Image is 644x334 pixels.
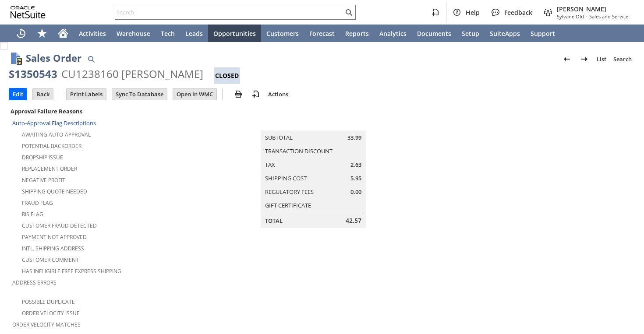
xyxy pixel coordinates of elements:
div: Closed [214,67,240,84]
span: Analytics [379,29,407,38]
a: Shipping Quote Needed [22,188,87,195]
a: Order Velocity Issue [22,309,80,317]
svg: Home [58,28,68,39]
a: Negative Profit [22,176,65,184]
img: print.svg [233,89,244,99]
div: Shortcuts [32,25,53,42]
a: Subtotal [265,134,293,141]
span: SuiteApps [490,29,520,38]
a: Address Errors [12,279,57,286]
a: Shipping Cost [265,174,307,182]
span: Warehouse [117,29,150,38]
svg: Shortcuts [37,28,47,39]
span: Feedback [504,8,532,17]
input: Print Labels [67,88,106,100]
caption: Summary [261,116,366,130]
span: Opportunities [213,29,256,38]
input: Open In WMC [173,88,216,100]
a: Analytics [374,25,412,42]
input: Back [33,88,53,100]
a: Customers [261,25,304,42]
img: Previous [562,54,572,64]
a: Gift Certificate [265,201,311,209]
a: Opportunities [208,25,261,42]
span: 5.95 [350,174,361,183]
span: Tech [161,29,175,38]
a: Auto-Approval Flag Descriptions [12,119,96,127]
span: [PERSON_NAME] [557,5,628,13]
a: Replacement Order [22,165,77,172]
svg: logo [11,6,46,18]
a: Order Velocity Matches [12,321,81,328]
a: List [593,52,610,66]
img: add-record.svg [251,89,261,99]
span: Forecast [309,29,335,38]
img: Next [579,54,590,64]
span: Sales and Service [589,13,628,20]
div: Approval Failure Reasons [9,105,195,117]
input: Sync To Database [112,88,167,100]
a: Fraud Flag [22,199,53,207]
span: Help [466,8,480,17]
a: Potential Backorder [22,142,81,150]
a: Customer Comment [22,256,79,264]
a: Payment not approved [22,233,87,241]
a: Awaiting Auto-Approval [22,131,91,138]
a: Setup [456,25,485,42]
a: Forecast [304,25,340,42]
input: Search [115,7,343,18]
a: Intl. Shipping Address [22,245,84,252]
span: 33.99 [347,134,361,142]
a: Search [610,52,635,66]
a: Customer Fraud Detected [22,222,97,229]
img: Quick Find [86,54,96,64]
a: Warehouse [111,25,156,42]
a: Tax [265,161,275,169]
span: - [586,13,587,20]
span: Activities [79,29,106,38]
span: Reports [345,29,369,38]
a: Actions [265,90,292,98]
a: Transaction Discount [265,147,333,155]
a: Leads [180,25,208,42]
a: SuiteApps [485,25,525,42]
span: 0.00 [350,188,361,196]
span: 42.57 [346,216,361,225]
span: 2.63 [350,161,361,169]
span: Documents [417,29,451,38]
a: Total [265,217,283,225]
a: Support [525,25,560,42]
a: Recent Records [11,25,32,42]
div: CU1238160 [PERSON_NAME] [61,67,203,81]
a: Regulatory Fees [265,188,314,196]
a: RIS flag [22,211,43,218]
span: Support [531,29,555,38]
span: Leads [185,29,203,38]
a: Activities [74,25,111,42]
svg: Recent Records [16,28,26,39]
span: Sylvane Old [557,13,584,20]
input: Edit [9,88,27,100]
a: Has Ineligible Free Express Shipping [22,267,121,275]
a: Tech [156,25,180,42]
a: Reports [340,25,374,42]
a: Documents [412,25,456,42]
span: Customers [266,29,299,38]
svg: Search [343,7,354,18]
a: Possible Duplicate [22,298,75,306]
a: Dropship Issue [22,154,63,161]
span: Setup [462,29,479,38]
h1: Sales Order [26,51,81,65]
a: Home [53,25,74,42]
div: S1350543 [9,67,57,81]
